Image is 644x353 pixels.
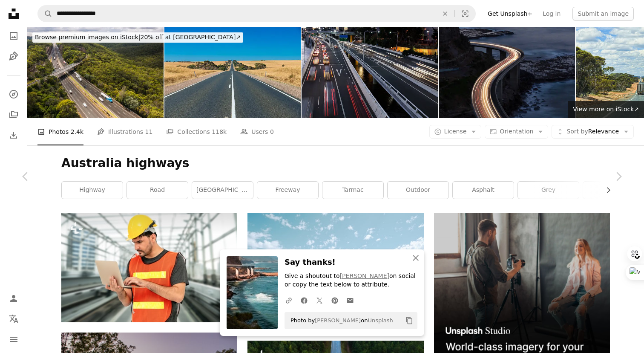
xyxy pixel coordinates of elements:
img: Time lapse photo of highway with moving traffic [302,27,438,118]
button: Menu [5,331,22,348]
button: Search Unsplash [38,6,52,22]
img: Straight line Australian highway in rural outback [164,27,301,118]
span: View more on iStock ↗ [573,106,639,113]
a: nature [583,182,644,199]
a: Download History [5,127,22,144]
a: Illustrations [5,48,22,65]
span: License [444,128,467,135]
a: Collections 118k [166,118,227,145]
a: [PERSON_NAME] [340,272,389,279]
p: Give a shoutout to on social or copy the text below to attribute. [285,272,417,289]
img: M1 Motorway Sydney [27,27,164,118]
a: Explore [5,86,22,103]
a: Share on Pinterest [327,292,342,309]
a: road [127,182,188,199]
a: Share on Twitter [312,292,327,309]
a: Next [593,136,644,217]
a: tarmac [322,182,383,199]
span: Relevance [566,127,619,136]
a: Users 0 [240,118,274,145]
button: Visual search [455,6,475,22]
a: Unsplash [368,317,393,324]
a: highway [62,182,123,199]
button: Clear [436,6,454,22]
a: Illustrations 11 [97,118,152,145]
button: Sort byRelevance [552,125,634,139]
span: Photo by on [286,314,393,327]
a: [GEOGRAPHIC_DATA] [192,182,253,199]
a: Get Unsplash+ [483,7,538,20]
a: [PERSON_NAME] [315,317,361,324]
a: Browse premium images on iStock|20% off at [GEOGRAPHIC_DATA]↗ [27,27,248,48]
a: asphalt [453,182,514,199]
img: a country road with a field of grass and a blue sky [247,213,423,330]
span: Browse premium images on iStock | [35,34,140,41]
button: Submit an image [572,7,634,20]
a: View more on iStock↗ [568,101,644,118]
a: Photos [5,27,22,44]
a: Industry worker or engineer working on industry project at work site. Engineering people solution... [61,263,237,271]
a: grey [518,182,579,199]
span: Orientation [500,128,533,135]
a: Share over email [342,292,358,309]
img: Traffic on Bridge [439,27,575,118]
span: Sort by [566,128,588,135]
a: Share on Facebook [296,292,312,309]
img: Industry worker or engineer working on industry project at work site. Engineering people solution... [61,213,237,322]
span: 0 [270,127,274,136]
a: Log in [538,7,566,20]
button: Language [5,310,22,327]
button: Orientation [485,125,548,139]
a: freeway [257,182,318,199]
button: Copy to clipboard [402,313,417,328]
h1: Australia highways [61,156,610,171]
button: License [429,125,482,139]
span: 11 [145,127,153,136]
a: outdoor [388,182,448,199]
a: Collections [5,106,22,123]
span: 20% off at [GEOGRAPHIC_DATA] ↗ [35,34,241,41]
span: 118k [212,127,227,136]
a: Log in / Sign up [5,290,22,307]
form: Find visuals sitewide [37,5,476,22]
h3: Say thanks! [285,256,417,269]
